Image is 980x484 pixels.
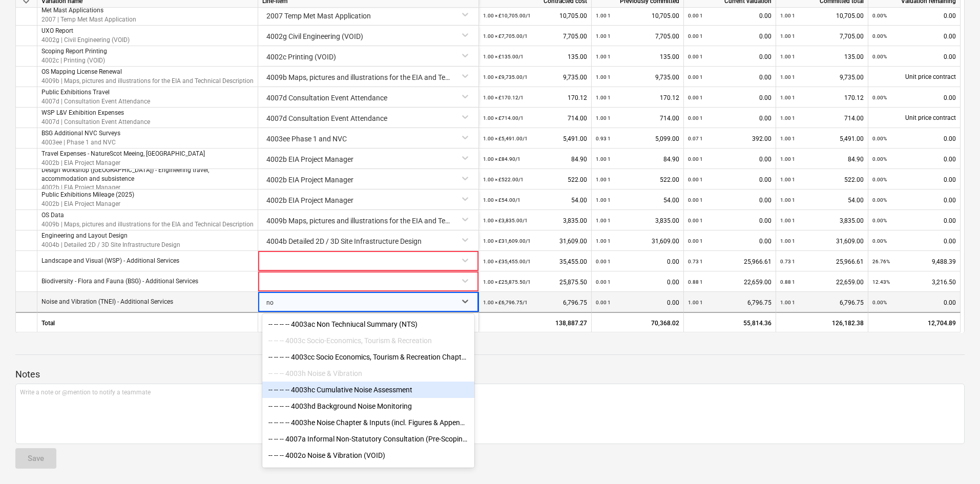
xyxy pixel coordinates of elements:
small: 0.00 1 [596,259,611,264]
div: 714.00 [780,108,864,129]
small: 0.00% [872,218,887,223]
div: -- -- -- -- 4003he Noise Chapter & Inputs (incl. Figures & Appendices) [262,414,474,431]
small: 1.00 1 [596,218,611,223]
p: Public Exhibitions Travel [41,88,150,97]
p: Notes [15,368,965,381]
small: 1.00 × £6,796.75 / 1 [483,300,528,305]
div: 0.00 [872,149,956,170]
small: 1.00 × £170.12 / 1 [483,95,524,100]
div: 522.00 [780,169,864,190]
small: 1.00 1 [688,300,703,305]
div: -- -- -- 4002o Noise & Vibration (VOID) [262,447,474,464]
div: 126,182.38 [776,312,868,332]
div: 84.90 [780,149,864,170]
small: 1.00 × £54.00 / 1 [483,197,520,203]
small: 1.00 1 [780,156,795,162]
div: 5,491.00 [780,128,864,149]
div: 3,216.50 [872,271,956,292]
small: 0.00% [872,13,887,18]
small: 1.00 1 [780,218,795,223]
p: OS Data [41,211,254,220]
div: 31,609.00 [483,230,587,251]
p: 4007d | Consultation Event Attendance [41,117,150,126]
small: 0.00% [872,33,887,39]
small: 1.00 1 [780,33,795,39]
small: 0.00% [872,177,887,182]
small: 0.00 1 [596,300,611,305]
div: -- -- -- 4003h Noise & Vibration [262,365,474,382]
div: 7,705.00 [596,26,679,47]
small: 0.73 1 [688,259,703,264]
small: 1.00 1 [596,95,611,100]
div: 9,735.00 [780,67,864,88]
div: 522.00 [483,169,587,190]
small: 0.00 1 [688,115,703,121]
small: 0.00 1 [688,33,703,39]
div: 9,488.39 [872,251,956,272]
div: 0.00 [872,26,956,47]
div: 10,705.00 [780,5,864,26]
div: 10,705.00 [483,5,587,26]
div: -- -- -- -- 4003cc Socio Economics, Tourism & Recreation Chapter (incl. Figures & Appendices) [262,349,474,365]
div: 3,835.00 [596,210,679,231]
small: 1.00 1 [596,115,611,121]
div: 0.00 [872,5,956,26]
small: 1.00 1 [596,238,611,244]
small: 0.00% [872,300,887,305]
p: 4004b | Detailed 2D / 3D Site Infrastructure Design [41,240,180,249]
div: 0.00 [688,67,772,88]
iframe: Chat Widget [929,435,980,484]
small: 0.00 1 [688,156,703,162]
div: 9,735.00 [596,67,679,88]
div: -- -- -- -- 4003ac Non Techniucal Summary (NTS) [262,316,474,332]
div: 6,796.75 [688,292,772,313]
div: Unit price contract [868,67,961,87]
small: 0.88 1 [780,279,795,285]
div: 0.00 [596,292,679,313]
div: -- -- -- -- 4003hc Cumulative Noise Assessment [262,382,474,398]
p: Design workshop ([GEOGRAPHIC_DATA]) - Engineering travel, accommodation and subsistence [41,166,254,183]
div: -- -- -- -- 4003hd Background Noise Monitoring [262,398,474,414]
small: 1.00 1 [780,74,795,80]
div: 0.00 [872,292,956,313]
div: 0.00 [688,5,772,26]
small: 1.00 1 [780,300,795,305]
p: 4007d | Consultation Event Attendance [41,97,150,106]
div: -- -- 4005d Design of adequate connection to the choosen Grid node [262,464,474,480]
small: 1.00 1 [780,177,795,182]
p: OS Mapping License Renewal [41,68,254,76]
p: 4002c | Printing (VOID) [41,56,107,65]
div: 135.00 [596,46,679,67]
small: 1.00 1 [780,238,795,244]
div: 0.00 [596,271,679,292]
small: 0.00 1 [688,74,703,80]
small: 1.00 × £522.00 / 1 [483,177,524,182]
small: 0.00 1 [688,177,703,182]
small: 1.00 1 [596,156,611,162]
small: 1.00 1 [596,13,611,18]
div: 25,966.61 [780,251,864,272]
small: 0.00 1 [688,13,703,18]
div: 25,966.61 [688,251,772,272]
small: 1.00 1 [780,197,795,203]
div: 22,659.00 [780,271,864,292]
small: 1.00 1 [596,33,611,39]
small: 0.00 1 [688,54,703,59]
small: 0.00% [872,136,887,141]
div: 135.00 [780,46,864,67]
small: 1.00 1 [780,95,795,100]
small: 1.00 × £10,705.00 / 1 [483,13,531,18]
small: 0.00 1 [688,238,703,244]
small: 0.00 1 [688,95,703,100]
div: 522.00 [596,169,679,190]
div: 3,835.00 [483,210,587,231]
div: -- -- -- 4007a Informal Non-Statutory Consultation (Pre-Scoping) [262,431,474,447]
small: 1.00 1 [780,136,795,141]
div: Unit price contract [868,108,961,128]
p: 4009b | Maps, pictures and illustrations for the EIA and Technical Description [41,76,254,85]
